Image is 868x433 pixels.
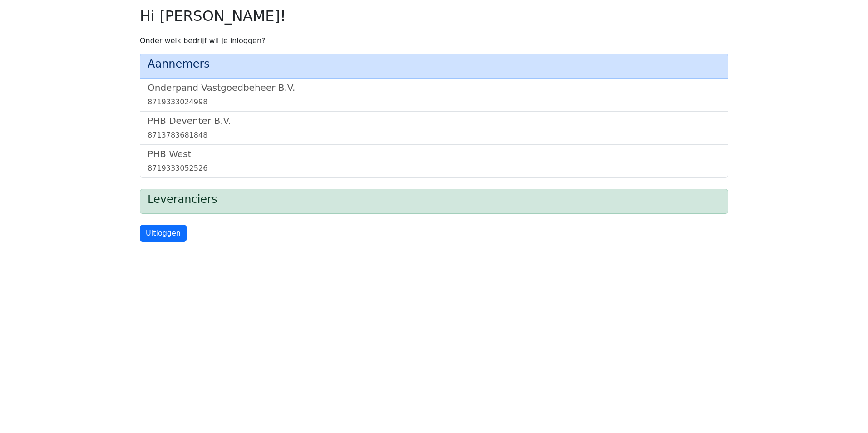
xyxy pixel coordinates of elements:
a: PHB West8719333052526 [148,148,720,174]
h4: Leveranciers [148,193,720,206]
h5: PHB Deventer B.V. [148,115,720,126]
h5: PHB West [148,148,720,159]
h5: Onderpand Vastgoedbeheer B.V. [148,82,720,93]
a: Uitloggen [140,225,187,242]
div: 8719333024998 [148,97,720,108]
div: 8719333052526 [148,163,720,174]
p: Onder welk bedrijf wil je inloggen? [140,35,728,46]
h2: Hi [PERSON_NAME]! [140,7,728,25]
h4: Aannemers [148,58,720,71]
div: 8713783681848 [148,130,720,141]
a: Onderpand Vastgoedbeheer B.V.8719333024998 [148,82,720,108]
a: PHB Deventer B.V.8713783681848 [148,115,720,141]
